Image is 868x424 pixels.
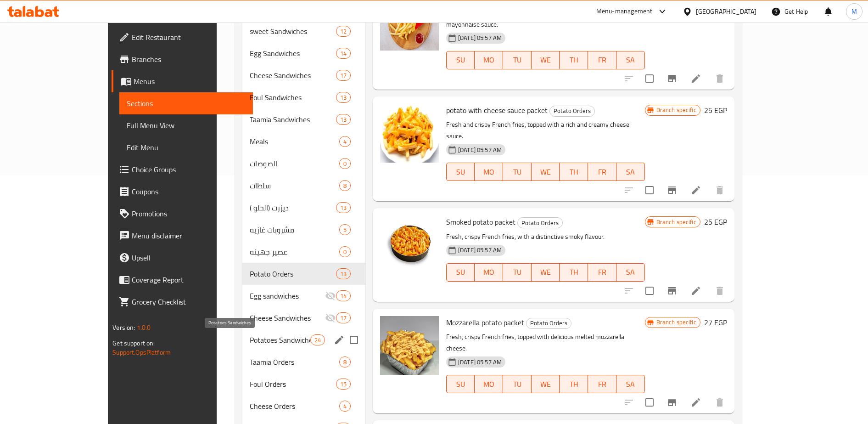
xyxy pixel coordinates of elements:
button: delete [709,391,731,413]
button: MO [475,375,503,393]
div: Foul Sandwiches13 [242,86,365,108]
span: [DATE] 05:57 AM [454,34,505,42]
span: FR [592,165,613,179]
span: Select to update [640,69,659,88]
span: Egg Sandwiches [250,48,336,59]
div: Cheese Sandwiches [250,312,325,323]
button: MO [475,263,503,282]
div: Menu-management [596,6,653,17]
div: Foul Orders15 [242,373,365,395]
button: WE [532,263,560,282]
span: Branch specific [653,106,700,114]
span: Coverage Report [132,274,246,285]
h6: 25 EGP [704,104,727,117]
div: الصوصات0 [242,153,365,175]
button: TH [560,51,588,69]
div: Meals4 [242,130,365,153]
button: SA [616,263,645,282]
span: Coupons [132,186,246,197]
div: items [339,136,351,147]
h6: 27 EGP [704,316,727,329]
span: SU [450,378,471,391]
span: MO [478,378,499,391]
span: WE [535,266,556,279]
div: عصير جهينه [250,246,339,257]
div: Cheese Orders [250,401,339,412]
button: WE [532,375,560,393]
a: Support.OpsPlatform [112,346,171,358]
div: الصوصات [250,158,339,169]
span: Meals [250,136,339,147]
span: Edit Menu [127,142,246,153]
span: SA [620,266,641,279]
span: 0 [340,248,350,256]
div: Egg Sandwiches14 [242,42,365,64]
div: Foul Orders [250,379,336,390]
span: 13 [336,115,350,124]
span: Potato Orders [526,318,571,328]
button: WE [532,51,560,69]
a: Promotions [112,203,253,225]
span: Branches [132,54,246,65]
button: SU [446,375,475,393]
div: Potato Orders [549,106,595,117]
span: Branch specific [653,218,700,226]
button: delete [709,179,731,201]
span: Upsell [132,252,246,263]
a: Edit Restaurant [112,26,253,48]
span: 13 [336,204,350,212]
div: سلطات8 [242,175,365,197]
a: Edit menu item [690,285,701,296]
button: edit [332,333,346,347]
span: potato with cheese sauce packet [446,103,548,117]
div: items [339,246,351,257]
span: Promotions [132,208,246,219]
span: SU [450,53,471,67]
span: SA [620,378,641,391]
span: Cheese Sandwiches [250,70,336,81]
button: FR [588,375,616,393]
span: Smoked potato packet [446,215,515,229]
span: 15 [336,380,350,389]
div: items [336,379,351,390]
svg: Inactive section [325,290,336,301]
p: Fresh and crispy French fries, topped with a rich and creamy cheese sauce. [446,119,645,142]
span: 8 [340,181,350,190]
span: Foul Sandwiches [250,92,336,103]
span: ديزرت (الحلو ) [250,202,336,213]
a: Menus [112,70,253,92]
button: FR [588,163,616,181]
a: Edit menu item [690,397,701,408]
span: [DATE] 05:57 AM [454,358,505,367]
span: 1.0.0 [137,322,151,334]
span: 13 [336,270,350,278]
a: Edit menu item [690,185,701,196]
button: TU [503,51,532,69]
div: Cheese Sandwiches17 [242,307,365,329]
span: Menu disclaimer [132,230,246,241]
button: TU [503,163,532,181]
span: مشروبات غازيه [250,224,339,235]
span: WE [535,378,556,391]
img: potato with cheese sauce packet [380,104,439,163]
button: delete [709,68,731,90]
div: sweet Sandwiches [250,26,336,37]
p: Fresh, crispy French fries, with a distinctive smoky flavour. [446,231,645,243]
button: TH [560,263,588,282]
span: Potato Orders [518,218,562,228]
span: Version: [112,322,135,334]
div: items [336,202,351,213]
a: Choice Groups [112,158,253,181]
span: FR [592,53,613,67]
span: Edit Restaurant [132,32,246,43]
a: Branches [112,48,253,70]
div: مشروبات غازيه5 [242,219,365,241]
button: MO [475,163,503,181]
div: items [336,48,351,59]
button: WE [532,163,560,181]
div: ديزرت (الحلو )13 [242,197,365,219]
div: items [339,356,351,367]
